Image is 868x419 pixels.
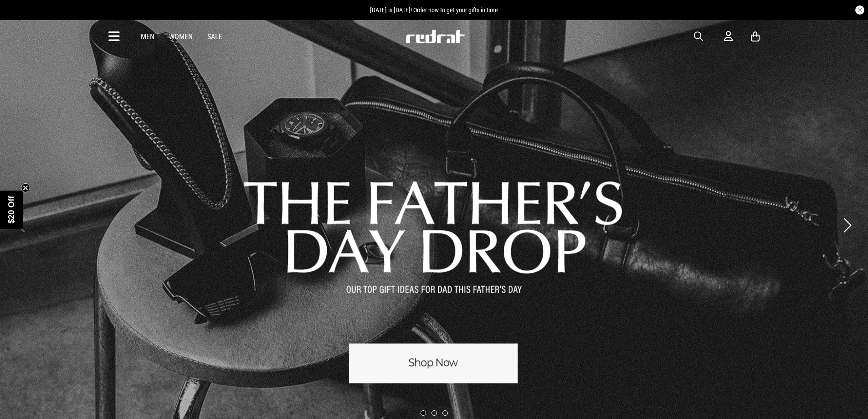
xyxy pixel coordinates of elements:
span: [DATE] is [DATE]! Order now to get your gifts in time [370,6,498,14]
button: Close teaser [21,183,30,192]
a: Women [169,32,193,41]
button: Next slide [841,215,853,235]
img: Redrat logo [405,30,465,43]
a: Men [141,32,154,41]
span: $20 Off [7,196,16,223]
a: Sale [207,32,222,41]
